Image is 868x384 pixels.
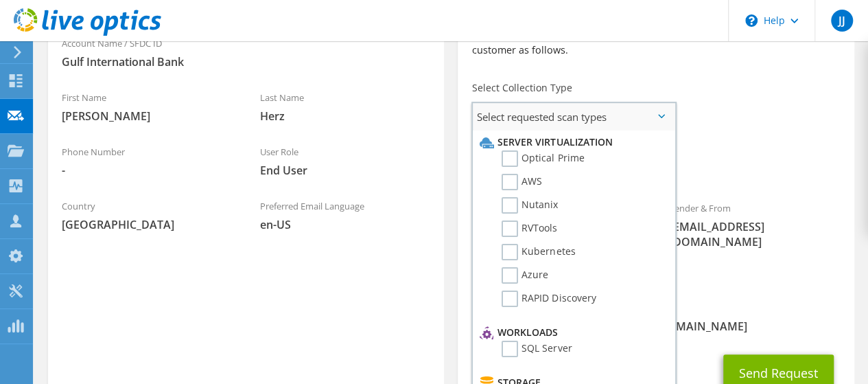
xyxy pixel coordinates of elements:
[260,217,431,232] span: en-US
[670,219,841,249] span: [EMAIL_ADDRESS][DOMAIN_NAME]
[476,134,668,150] li: Server Virtualization
[48,137,246,185] div: Phone Number
[745,14,758,27] svg: \n
[471,81,572,95] label: Select Collection Type
[62,217,233,232] span: [GEOGRAPHIC_DATA]
[476,324,668,341] li: Workloads
[502,291,596,307] label: RAPID Discovery
[62,109,233,124] span: [PERSON_NAME]
[48,29,444,76] div: Account Name / SFDC ID
[458,194,656,286] div: To
[502,267,548,284] label: Azure
[260,109,431,124] span: Herz
[502,150,584,167] label: Optical Prime
[502,221,557,237] label: RVTools
[62,163,233,178] span: -
[502,174,542,190] label: AWS
[502,244,575,260] label: Kubernetes
[48,192,246,239] div: Country
[502,197,558,214] label: Nutanix
[458,293,854,341] div: CC & Reply To
[246,83,445,131] div: Last Name
[831,10,853,32] span: JJ
[246,192,445,239] div: Preferred Email Language
[502,341,572,357] label: SQL Server
[246,137,445,185] div: User Role
[62,54,430,69] span: Gulf International Bank
[656,194,854,256] div: Sender & From
[260,163,431,178] span: End User
[471,27,840,58] p: An email request with a link to download the collector will be sent to the customer as follows.
[48,83,246,131] div: First Name
[473,103,675,131] span: Select requested scan types
[458,136,854,187] div: Requested Collections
